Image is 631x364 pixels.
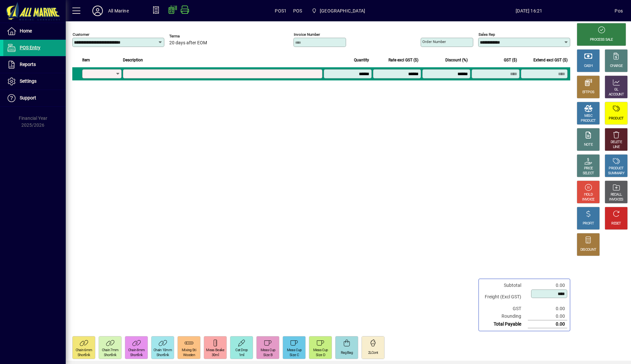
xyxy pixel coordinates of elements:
[481,289,528,305] td: Freight (Excl GST)
[182,348,196,353] div: Mixing Sti
[20,78,36,84] span: Settings
[20,95,36,100] span: Support
[20,45,40,50] span: POS Entry
[581,118,596,123] div: PRODUCT
[368,351,378,355] div: 2LCont
[481,305,528,312] td: GST
[608,171,624,176] div: SUMMARY
[354,56,369,64] span: Quantity
[169,34,209,38] span: Terms
[76,348,92,353] div: Chain 6mm
[613,145,619,150] div: LINE
[320,6,365,16] span: [GEOGRAPHIC_DATA]
[294,32,320,37] mat-label: Invoice number
[156,353,169,358] div: Shortlink
[104,353,117,358] div: Shortlink
[287,348,301,353] div: Meas Cup
[583,171,594,176] div: SELECT
[108,6,129,16] div: All Marine
[443,6,615,16] span: [DATE] 16:21
[533,56,568,64] span: Extend excl GST ($)
[611,192,622,197] div: RECALL
[528,282,567,289] td: 0.00
[341,351,353,355] div: Rag Bag
[87,5,108,17] button: Profile
[609,92,624,97] div: ACCOUNT
[611,221,621,226] div: RESET
[422,39,446,44] mat-label: Order number
[504,56,517,64] span: GST ($)
[239,353,245,358] div: 1ml
[584,166,593,171] div: PRICE
[290,353,299,358] div: Size C
[610,64,623,69] div: CHARGE
[481,282,528,289] td: Subtotal
[584,192,593,197] div: HOLD
[584,114,592,118] div: MISC
[275,6,287,16] span: POS1
[528,320,567,328] td: 0.00
[609,197,623,202] div: INVOICES
[3,73,66,90] a: Settings
[388,56,418,64] span: Rate excl GST ($)
[584,142,593,147] div: NOTE
[582,197,594,202] div: INVOICE
[313,348,328,353] div: Meas Cup
[73,32,89,37] mat-label: Customer
[206,348,224,353] div: Meas Beake
[528,312,567,320] td: 0.00
[3,23,66,39] a: Home
[169,40,207,46] span: 20 days after EOM
[584,64,593,69] div: CASH
[611,140,622,145] div: DELETE
[128,348,145,353] div: Chain 8mm
[153,348,172,353] div: Chain 10mm
[614,87,619,92] div: GL
[212,353,219,358] div: 30ml
[309,5,368,17] span: Port Road
[78,353,90,358] div: Shortlink
[293,6,302,16] span: POS
[580,247,596,252] div: DISCOUNT
[481,312,528,320] td: Rounding
[479,32,495,37] mat-label: Sales rep
[316,353,325,358] div: Size D
[82,56,90,64] span: Item
[582,90,595,95] div: EFTPOS
[263,353,272,358] div: Size B
[615,6,623,16] div: Pos
[609,116,623,121] div: PRODUCT
[590,37,613,42] div: PROCESS SALE
[102,348,119,353] div: Chain 7mm
[235,348,247,353] div: Cat Drop
[20,28,32,33] span: Home
[481,320,528,328] td: Total Payable
[3,56,66,73] a: Reports
[123,56,143,64] span: Description
[3,90,66,106] a: Support
[445,56,468,64] span: Discount (%)
[528,305,567,312] td: 0.00
[130,353,143,358] div: Shortlink
[20,62,36,67] span: Reports
[583,221,594,226] div: PROFIT
[609,166,623,171] div: PRODUCT
[261,348,275,353] div: Meas Cup
[183,353,195,358] div: Wooden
